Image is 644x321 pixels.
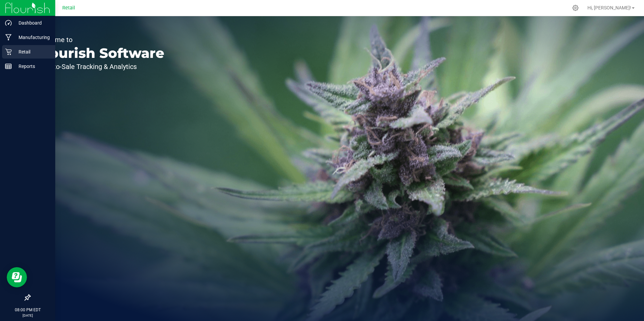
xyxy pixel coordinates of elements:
inline-svg: Reports [5,63,12,70]
p: Reports [12,62,52,70]
p: 08:00 PM EDT [3,307,52,313]
p: [DATE] [3,313,52,318]
inline-svg: Dashboard [5,20,12,26]
p: Dashboard [12,19,52,27]
p: Flourish Software [36,46,164,60]
iframe: Resource center [7,267,27,287]
p: Retail [12,48,52,56]
inline-svg: Manufacturing [5,34,12,41]
div: Manage settings [571,5,580,11]
p: Seed-to-Sale Tracking & Analytics [36,63,164,70]
p: Welcome to [36,36,164,43]
span: Retail [62,5,75,11]
inline-svg: Retail [5,48,12,55]
p: Manufacturing [12,33,52,41]
span: Hi, [PERSON_NAME]! [587,5,631,10]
